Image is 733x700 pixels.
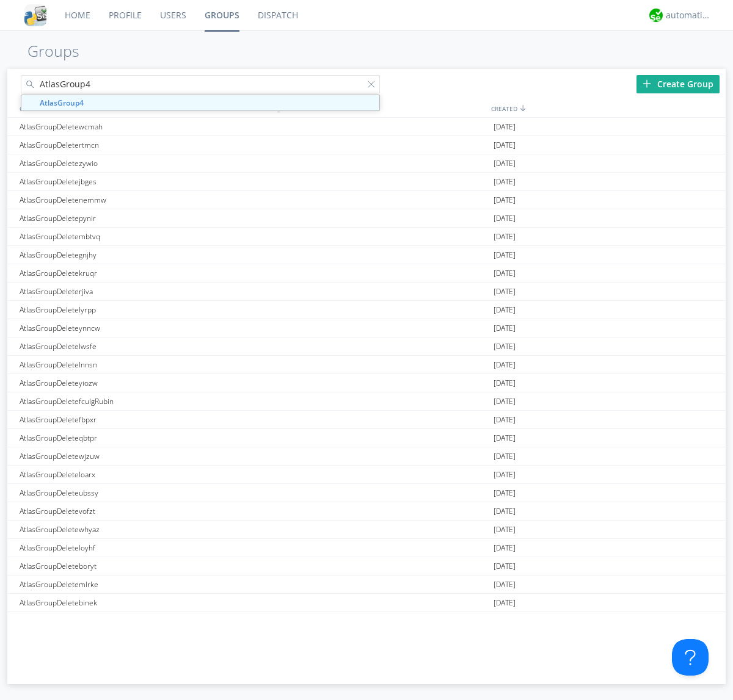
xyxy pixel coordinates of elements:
div: AtlasGroupDeletelnnsn [16,356,252,373]
span: [DATE] [494,191,516,209]
span: [DATE] [494,136,516,154]
span: [DATE] [494,502,516,521]
span: [DATE] [494,283,516,301]
span: [DATE] [494,337,516,356]
span: [DATE] [494,392,516,411]
a: AtlasGroupDeletepqkqu[DATE] [7,612,726,630]
iframe: Toggle Customer Support [672,639,709,676]
span: [DATE] [494,356,516,374]
input: Search groups [21,75,380,93]
a: AtlasGroupDeletewjzuw[DATE] [7,447,726,466]
div: AtlasGroupDeletewhyaz [16,521,252,538]
div: AtlasGroupDeleteqbtpr [16,429,252,447]
div: automation+atlas [666,9,712,21]
a: AtlasGroupDeletewcmah[DATE] [7,118,726,136]
div: AtlasGroupDeletevofzt [16,502,252,520]
a: AtlasGroupDeleteyiozw[DATE] [7,374,726,392]
a: AtlasGroupDeletezywio[DATE] [7,154,726,173]
div: AtlasGroupDeletewcmah [16,118,252,135]
span: [DATE] [494,521,516,539]
div: AtlasGroupDeletembtvq [16,228,252,245]
a: AtlasGroupDeleteqbtpr[DATE] [7,429,726,447]
a: AtlasGroupDeletertmcn[DATE] [7,136,726,154]
span: [DATE] [494,557,516,576]
a: AtlasGroupDeletemlrke[DATE] [7,576,726,594]
strong: AtlasGroup4 [40,98,84,108]
div: AtlasGroupDeletewjzuw [16,447,252,465]
a: AtlasGroupDeleteboryt[DATE] [7,557,726,576]
a: AtlasGroupDeletefbpxr[DATE] [7,411,726,429]
div: AtlasGroupDeleteubssy [16,484,252,502]
div: Create Group [636,75,720,93]
div: GROUPS [16,99,249,117]
span: [DATE] [494,264,516,283]
span: [DATE] [494,154,516,173]
span: [DATE] [494,301,516,319]
span: [DATE] [494,118,516,136]
div: AtlasGroupDeletebinek [16,594,252,612]
div: AtlasGroupDeleterjiva [16,283,252,300]
div: AtlasGroupDeletertmcn [16,136,252,154]
div: AtlasGroupDeletefbpxr [16,411,252,428]
span: [DATE] [494,228,516,246]
span: [DATE] [494,466,516,484]
div: AtlasGroupDeletemlrke [16,576,252,593]
a: AtlasGroupDeletelnnsn[DATE] [7,356,726,374]
span: [DATE] [494,411,516,429]
div: AtlasGroupDeletelyrpp [16,301,252,319]
div: AtlasGroupDeletekruqr [16,264,252,282]
a: AtlasGroupDeletembtvq[DATE] [7,228,726,246]
div: AtlasGroupDeletepynir [16,209,252,227]
div: AtlasGroupDeleteloyhf [16,539,252,557]
img: plus.svg [643,79,651,88]
span: [DATE] [494,374,516,392]
span: [DATE] [494,539,516,557]
a: AtlasGroupDeletevofzt[DATE] [7,502,726,521]
span: [DATE] [494,447,516,466]
span: [DATE] [494,576,516,594]
div: AtlasGroupDeletenemmw [16,191,252,209]
div: AtlasGroupDeletelwsfe [16,337,252,355]
a: AtlasGroupDeleteynncw[DATE] [7,319,726,337]
img: d2d01cd9b4174d08988066c6d424eccd [649,9,663,22]
span: [DATE] [494,209,516,228]
img: cddb5a64eb264b2086981ab96f4c1ba7 [24,4,46,26]
a: AtlasGroupDeletepynir[DATE] [7,209,726,228]
a: AtlasGroupDeleterjiva[DATE] [7,283,726,301]
a: AtlasGroupDeleteloarx[DATE] [7,466,726,484]
a: AtlasGroupDeletewhyaz[DATE] [7,521,726,539]
div: AtlasGroupDeletepqkqu [16,612,252,630]
div: AtlasGroupDeletejbges [16,173,252,190]
div: AtlasGroupDeleteyiozw [16,374,252,392]
div: AtlasGroupDeleteboryt [16,557,252,575]
a: AtlasGroupDeletejbges[DATE] [7,173,726,191]
span: [DATE] [494,612,516,630]
a: AtlasGroupDeletelwsfe[DATE] [7,337,726,356]
span: [DATE] [494,246,516,264]
a: AtlasGroupDeletenemmw[DATE] [7,191,726,209]
div: AtlasGroupDeleteynncw [16,319,252,337]
span: [DATE] [494,173,516,191]
span: [DATE] [494,429,516,447]
a: AtlasGroupDeletelyrpp[DATE] [7,301,726,319]
a: AtlasGroupDeletefculgRubin[DATE] [7,392,726,411]
div: AtlasGroupDeletegnjhy [16,246,252,264]
a: AtlasGroupDeleteloyhf[DATE] [7,539,726,557]
a: AtlasGroupDeletebinek[DATE] [7,594,726,612]
div: AtlasGroupDeletefculgRubin [16,392,252,410]
a: AtlasGroupDeletekruqr[DATE] [7,264,726,283]
span: [DATE] [494,484,516,502]
div: CREATED [488,99,726,117]
div: AtlasGroupDeleteloarx [16,466,252,483]
div: AtlasGroupDeletezywio [16,154,252,172]
a: AtlasGroupDeletegnjhy[DATE] [7,246,726,264]
span: [DATE] [494,319,516,337]
span: [DATE] [494,594,516,612]
a: AtlasGroupDeleteubssy[DATE] [7,484,726,502]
